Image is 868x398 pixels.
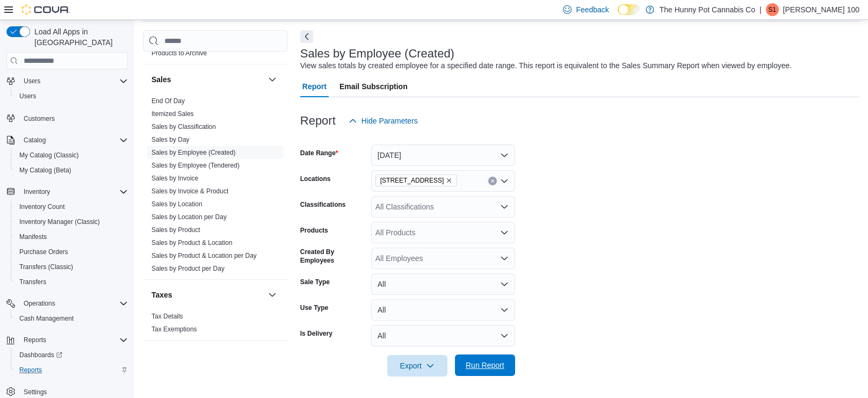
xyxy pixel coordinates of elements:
[371,144,515,166] button: [DATE]
[19,134,128,147] span: Catalog
[19,185,54,198] button: Inventory
[19,278,46,286] span: Transfers
[151,213,227,221] a: Sales by Location per Day
[151,110,194,118] span: Itemized Sales
[15,312,78,325] a: Cash Management
[394,355,441,377] span: Export
[24,136,46,144] span: Catalog
[151,148,236,157] span: Sales by Employee (Created)
[30,26,128,48] span: Load All Apps in [GEOGRAPHIC_DATA]
[11,229,132,244] button: Manifests
[15,245,128,258] span: Purchase Orders
[15,149,128,162] span: My Catalog (Classic)
[19,75,45,88] button: Users
[151,74,171,85] h3: Sales
[151,226,200,234] span: Sales by Product
[380,175,444,186] span: [STREET_ADDRESS]
[15,230,128,243] span: Manifests
[11,363,132,378] button: Reports
[2,133,132,148] button: Catalog
[151,325,197,333] a: Tax Exemptions
[151,149,236,156] a: Sales by Employee (Created)
[339,76,408,97] span: Email Subscription
[19,297,60,310] button: Operations
[24,299,55,308] span: Operations
[15,245,73,258] a: Purchase Orders
[24,114,55,123] span: Customers
[151,97,185,105] a: End Of Day
[151,226,200,234] a: Sales by Product
[151,187,228,195] a: Sales by Invoice & Product
[11,163,132,178] button: My Catalog (Beta)
[19,185,128,198] span: Inventory
[151,187,228,196] span: Sales by Invoice & Product
[151,49,207,57] span: Products to Archive
[15,276,128,288] span: Transfers
[15,364,46,377] a: Reports
[15,349,67,361] a: Dashboards
[151,200,202,208] a: Sales by Location
[11,311,132,326] button: Cash Management
[300,175,331,183] label: Locations
[266,288,279,301] button: Taxes
[371,299,515,321] button: All
[19,263,73,271] span: Transfers (Classic)
[11,89,132,104] button: Users
[24,336,46,344] span: Reports
[151,290,172,300] h3: Taxes
[143,95,287,279] div: Sales
[618,4,640,16] input: Dark Mode
[19,75,128,88] span: Users
[300,303,328,312] label: Use Type
[11,244,132,259] button: Purchase Orders
[151,251,257,260] span: Sales by Product & Location per Day
[2,332,132,348] button: Reports
[21,4,70,15] img: Cova
[151,312,183,321] span: Tax Details
[300,149,338,157] label: Date Range
[19,134,50,147] button: Catalog
[19,366,42,374] span: Reports
[19,248,68,256] span: Purchase Orders
[15,164,76,177] a: My Catalog (Beta)
[24,77,40,85] span: Users
[15,200,69,213] a: Inventory Count
[768,3,776,16] span: S1
[19,334,50,346] button: Reports
[618,15,618,16] span: Dark Mode
[300,60,792,71] div: View sales totals by created employee for a specified date range. This report is equivalent to th...
[151,123,216,131] a: Sales by Classification
[11,148,132,163] button: My Catalog (Classic)
[11,259,132,274] button: Transfers (Classic)
[151,135,190,144] span: Sales by Day
[19,218,100,226] span: Inventory Manager (Classic)
[15,260,128,273] span: Transfers (Classic)
[300,30,313,43] button: Next
[24,187,50,196] span: Inventory
[15,260,77,273] a: Transfers (Classic)
[11,274,132,290] button: Transfers
[151,213,227,221] span: Sales by Location per Day
[387,355,447,377] button: Export
[151,110,194,118] a: Itemized Sales
[24,388,47,396] span: Settings
[151,49,207,57] a: Products to Archive
[19,112,59,125] a: Customers
[300,226,328,235] label: Products
[446,177,452,184] button: Remove 400 Pacific Ave from selection in this group
[759,3,762,16] p: |
[151,162,240,169] a: Sales by Employee (Tendered)
[15,364,128,377] span: Reports
[151,325,197,334] span: Tax Exemptions
[15,215,128,228] span: Inventory Manager (Classic)
[143,310,287,340] div: Taxes
[783,3,859,16] p: [PERSON_NAME] 100
[19,314,74,323] span: Cash Management
[15,312,128,325] span: Cash Management
[15,149,83,162] a: My Catalog (Classic)
[151,74,264,85] button: Sales
[19,334,128,346] span: Reports
[19,92,36,100] span: Users
[455,354,515,376] button: Run Report
[11,214,132,229] button: Inventory Manager (Classic)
